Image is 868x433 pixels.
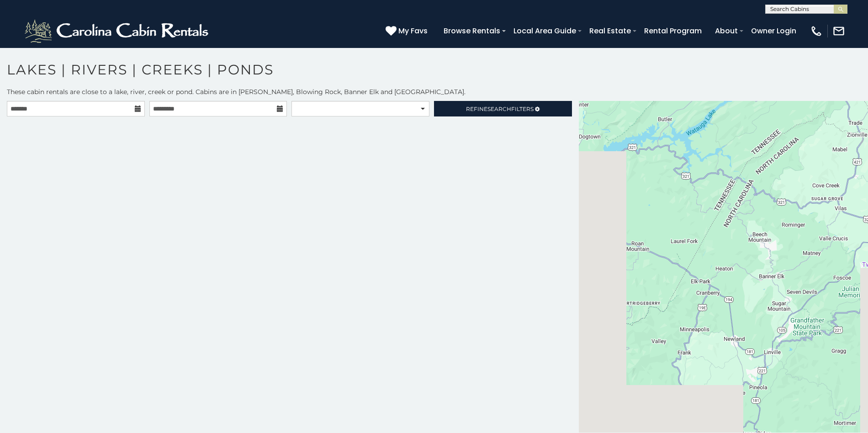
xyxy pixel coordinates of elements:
span: Refine Filters [466,106,534,112]
a: Browse Rentals [439,23,505,39]
a: Rental Program [640,23,706,39]
img: phone-regular-white.png [810,25,823,37]
a: Local Area Guide [509,23,581,39]
a: About [710,23,742,39]
a: My Favs [386,25,430,37]
img: White-1-2.png [23,17,212,45]
a: RefineSearchFilters [434,101,572,116]
img: mail-regular-white.png [832,25,845,37]
span: Search [487,106,511,112]
a: Real Estate [585,23,635,39]
a: Owner Login [746,23,801,39]
span: My Favs [398,25,428,37]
